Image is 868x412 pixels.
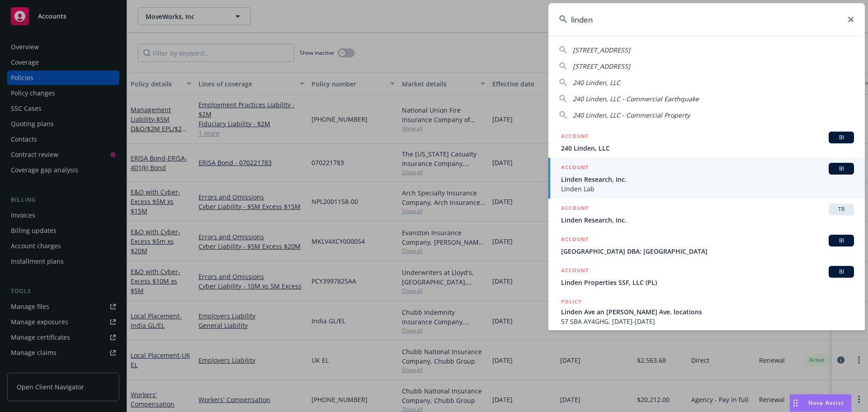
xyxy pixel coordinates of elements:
[548,261,865,292] a: ACCOUNTBILinden Properties SSF, LLC (PL)
[573,95,699,103] span: 240 Linden, LLC - Commercial Earthquake
[561,278,854,287] span: Linden Properties SSF, LLC (PL)
[561,184,854,194] span: Linden Lab
[573,78,620,87] span: 240 Linden, LLC
[832,165,850,173] span: BI
[548,127,865,158] a: ACCOUNTBI240 Linden, LLC
[548,158,865,199] a: ACCOUNTBILinden Research, Inc.Linden Lab
[561,266,589,277] h5: ACCOUNT
[832,205,850,213] span: TR
[561,297,582,306] h5: POLICY
[548,230,865,261] a: ACCOUNTBI[GEOGRAPHIC_DATA] DBA: [GEOGRAPHIC_DATA]
[561,204,589,214] h5: ACCOUNT
[561,175,854,184] span: Linden Research, Inc.
[789,394,852,412] button: Nova Assist
[790,394,801,412] div: Drag to move
[832,268,850,276] span: BI
[561,317,854,326] span: 57 SBA AY4GHG, [DATE]-[DATE]
[561,163,589,174] h5: ACCOUNT
[561,246,854,256] span: [GEOGRAPHIC_DATA] DBA: [GEOGRAPHIC_DATA]
[561,215,854,225] span: Linden Research, Inc.
[808,399,844,407] span: Nova Assist
[832,237,850,245] span: BI
[561,132,589,142] h5: ACCOUNT
[561,235,589,246] h5: ACCOUNT
[561,143,854,153] span: 240 Linden, LLC
[548,292,865,331] a: POLICYLinden Ave an [PERSON_NAME] Ave. locations57 SBA AY4GHG, [DATE]-[DATE]
[573,46,630,54] span: [STREET_ADDRESS]
[548,199,865,230] a: ACCOUNTTRLinden Research, Inc.
[573,62,630,71] span: [STREET_ADDRESS]
[548,3,865,36] input: Search...
[832,133,850,142] span: BI
[561,307,854,317] span: Linden Ave an [PERSON_NAME] Ave. locations
[573,111,690,119] span: 240 Linden, LLC - Commercial Property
